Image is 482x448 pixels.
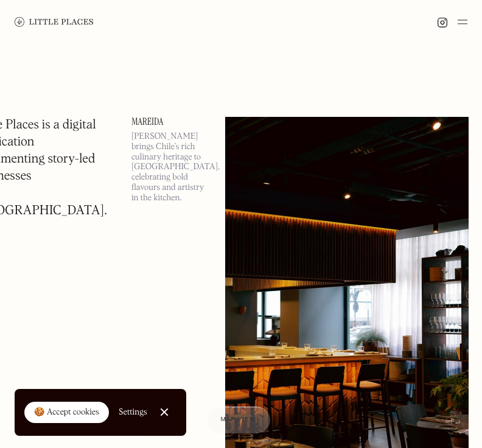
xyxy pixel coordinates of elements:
a: Map view [206,407,271,433]
div: Settings [119,408,147,416]
a: 🍪 Accept cookies [24,402,109,424]
div: Close Cookie Popup [164,412,164,413]
a: Settings [119,399,147,426]
div: 🍪 Accept cookies [34,407,99,419]
a: Close Cookie Popup [152,400,176,424]
span: Map view [221,416,256,423]
a: Mareida [131,117,211,127]
p: [PERSON_NAME] brings Chile’s rich culinary heritage to [GEOGRAPHIC_DATA], celebrating bold flavou... [131,131,211,203]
